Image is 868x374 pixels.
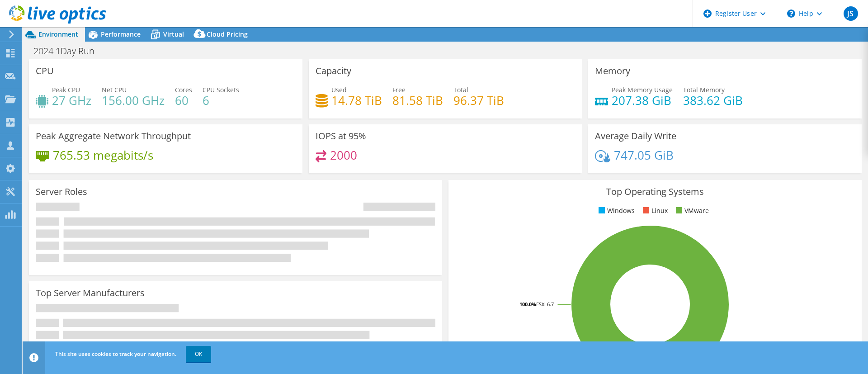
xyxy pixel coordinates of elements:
[683,85,725,94] span: Total Memory
[52,95,91,105] h4: 27 GHz
[52,85,80,94] span: Peak CPU
[614,150,674,160] h4: 747.05 GiB
[175,95,192,105] h4: 60
[186,346,211,362] a: OK
[36,66,54,76] h3: CPU
[683,95,743,105] h4: 383.62 GiB
[455,187,855,197] h3: Top Operating Systems
[595,66,630,76] h3: Memory
[331,95,382,105] h4: 14.78 TiB
[331,85,347,94] span: Used
[36,288,145,298] h3: Top Server Manufacturers
[36,187,87,197] h3: Server Roles
[36,131,191,141] h3: Peak Aggregate Network Throughput
[453,85,468,94] span: Total
[595,131,676,141] h3: Average Daily Write
[519,301,536,308] tspan: 100.0%
[596,206,635,216] li: Windows
[612,85,673,94] span: Peak Memory Usage
[536,301,554,308] tspan: ESXi 6.7
[787,9,795,18] svg: \n
[101,30,141,38] span: Performance
[102,85,127,94] span: Net CPU
[53,150,153,160] h4: 765.53 megabits/s
[316,66,351,76] h3: Capacity
[453,95,504,105] h4: 96.37 TiB
[207,30,248,38] span: Cloud Pricing
[163,30,184,38] span: Virtual
[102,95,165,105] h4: 156.00 GHz
[203,95,239,105] h4: 6
[316,131,366,141] h3: IOPS at 95%
[844,6,858,21] span: JS
[38,30,78,38] span: Environment
[203,85,239,94] span: CPU Sockets
[392,95,443,105] h4: 81.58 TiB
[392,85,406,94] span: Free
[175,85,192,94] span: Cores
[55,350,176,358] span: This site uses cookies to track your navigation.
[674,206,709,216] li: VMware
[330,150,357,160] h4: 2000
[641,206,668,216] li: Linux
[612,95,673,105] h4: 207.38 GiB
[29,46,108,56] h1: 2024 1Day Run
